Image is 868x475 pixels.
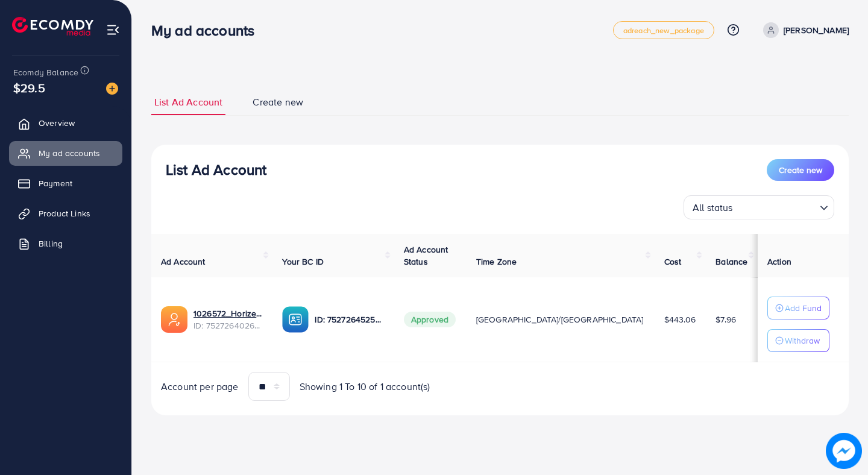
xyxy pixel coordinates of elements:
span: Overview [39,117,75,129]
span: Account per page [161,380,239,394]
a: Billing [9,231,122,256]
span: Action [767,256,791,268]
p: Add Fund [785,301,822,315]
a: Overview [9,111,122,135]
span: $29.5 [13,79,45,96]
a: My ad accounts [9,141,122,165]
span: $7.96 [715,313,736,326]
img: ic-ads-acc.e4c84228.svg [161,306,187,333]
h3: My ad accounts [151,22,264,39]
a: adreach_new_package [613,21,714,39]
span: Time Zone [476,256,517,268]
span: Create new [779,164,822,176]
div: Search for option [684,195,834,219]
span: List Ad Account [154,95,222,109]
span: $443.06 [664,313,696,326]
a: Payment [9,171,122,195]
span: Payment [39,177,72,189]
span: adreach_new_package [623,27,704,34]
span: Approved [404,312,456,327]
h3: List Ad Account [166,161,266,178]
button: Add Fund [767,297,829,319]
input: Search for option [737,197,815,216]
p: Withdraw [785,333,820,348]
span: Showing 1 To 10 of 1 account(s) [300,380,430,394]
div: <span class='underline'>1026572_Horizen Store_1752578018180</span></br>7527264026565558290 [193,307,263,332]
span: Ad Account [161,256,206,268]
span: Balance [715,256,747,268]
a: Product Links [9,201,122,225]
img: image [826,433,862,469]
span: Create new [253,95,303,109]
span: ID: 7527264026565558290 [193,319,263,332]
span: All status [690,199,735,216]
a: [PERSON_NAME] [758,22,849,38]
span: [GEOGRAPHIC_DATA]/[GEOGRAPHIC_DATA] [476,313,644,326]
p: [PERSON_NAME] [784,23,849,37]
p: ID: 7527264525683523602 [315,312,384,327]
span: Cost [664,256,682,268]
img: logo [12,17,93,36]
span: My ad accounts [39,147,100,159]
span: Billing [39,237,63,250]
a: 1026572_Horizen Store_1752578018180 [193,307,263,319]
span: Product Links [39,207,90,219]
button: Withdraw [767,329,829,352]
img: image [106,83,118,95]
span: Ad Account Status [404,244,448,268]
button: Create new [767,159,834,181]
span: Your BC ID [282,256,324,268]
img: ic-ba-acc.ded83a64.svg [282,306,309,333]
img: menu [106,23,120,37]
span: Ecomdy Balance [13,66,78,78]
